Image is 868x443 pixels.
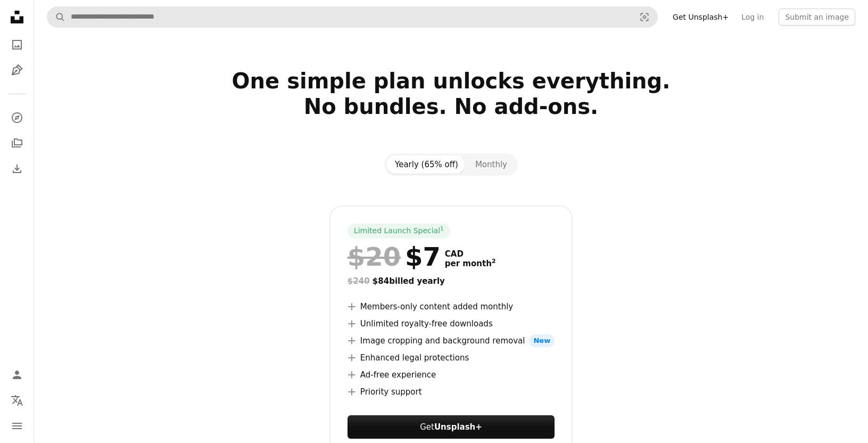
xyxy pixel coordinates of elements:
[386,155,467,174] button: Yearly (65% off)
[6,133,28,154] a: Collections
[490,259,498,268] a: 2
[467,155,516,174] button: Monthly
[434,422,482,432] strong: Unsplash+
[348,368,555,381] li: Ad-free experience
[348,385,555,398] li: Priority support
[47,6,658,28] form: Find visuals sitewide
[348,276,370,286] span: $240
[445,249,496,259] span: CAD
[348,275,555,288] div: $84 billed yearly
[6,107,28,128] a: Explore
[779,9,855,26] button: Submit an image
[440,225,444,232] sup: 1
[6,34,28,55] a: Photos
[348,415,555,439] button: GetUnsplash+
[492,258,496,265] sup: 2
[348,243,401,270] span: $20
[6,6,28,30] a: Home — Unsplash
[666,9,735,26] a: Get Unsplash+
[438,226,446,236] a: 1
[6,415,28,437] button: Menu
[529,334,555,347] span: New
[348,224,450,239] div: Limited Launch Special
[348,300,555,313] li: Members-only content added monthly
[6,390,28,411] button: Language
[6,158,28,179] a: Download History
[348,317,555,330] li: Unlimited royalty-free downloads
[348,243,441,270] div: $7
[6,60,28,81] a: Illustrations
[445,259,496,268] span: per month
[6,364,28,385] a: Log in / Sign up
[348,351,555,364] li: Enhanced legal protections
[47,7,65,27] button: Search Unsplash
[348,334,555,347] li: Image cropping and background removal
[735,9,770,26] a: Log in
[106,68,796,145] h2: One simple plan unlocks everything. No bundles. No add-ons.
[632,7,657,27] button: Visual search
